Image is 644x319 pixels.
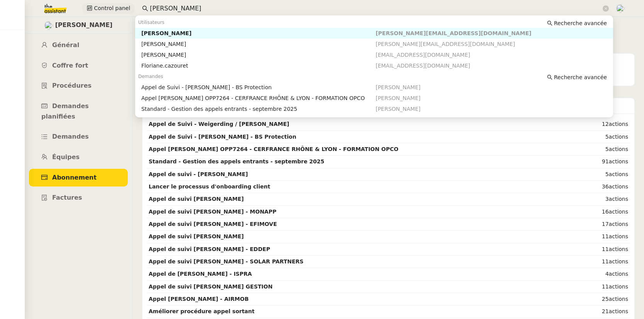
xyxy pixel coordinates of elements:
span: Factures [52,194,82,201]
span: actions [609,258,628,265]
img: users%2FNTfmycKsCFdqp6LX6USf2FmuPJo2%2Favatar%2Fprofile-pic%20(1).png [616,4,625,13]
span: [PERSON_NAME] [55,20,113,31]
span: Demandes planifiées [41,102,89,120]
a: Général [29,36,128,54]
td: 36 [596,181,630,193]
td: 3 [596,193,630,205]
td: 91 [596,156,630,168]
a: Abonnement [29,169,128,187]
span: [PERSON_NAME] [376,84,420,90]
td: 4 [596,268,630,280]
td: 5 [596,143,630,156]
strong: Appel de suivi [PERSON_NAME] - MONAPP [149,209,276,215]
div: Floriane.cazouret [141,62,376,69]
img: users%2FW4OQjB9BRtYK2an7yusO0WsYLsD3%2Favatar%2F28027066-518b-424c-8476-65f2e549ac29 [44,21,53,30]
td: 16 [596,206,630,218]
span: Recherche avancée [554,19,607,27]
a: Demandes planifiées [29,97,128,126]
span: actions [609,221,628,227]
span: Demandes [52,133,89,140]
span: actions [609,246,628,252]
div: [PERSON_NAME] [141,41,376,48]
td: 5 [596,168,630,181]
td: 11 [596,243,630,256]
div: [PERSON_NAME] [141,51,376,58]
span: actions [609,196,628,202]
div: Appel de Suivi - [PERSON_NAME] - BS Protection [141,84,376,91]
span: Procédures [52,82,92,89]
span: [EMAIL_ADDRESS][DOMAIN_NAME] [376,63,470,69]
input: Rechercher [150,3,601,14]
strong: Appel [PERSON_NAME] OPP7264 - CERFRANCE RHÔNE & LYON - FORMATION OPCO [149,146,398,152]
span: actions [609,134,628,140]
span: actions [609,308,628,314]
span: actions [609,233,628,239]
span: actions [609,146,628,152]
span: actions [609,296,628,302]
span: Équipes [52,153,80,161]
span: actions [609,183,628,190]
td: 11 [596,256,630,268]
td: 12 [596,118,630,131]
span: actions [609,121,628,127]
td: 5 [596,131,630,143]
button: Control panel [82,3,135,14]
strong: Améliorer procédure appel sortant [149,308,254,314]
td: 11 [596,231,630,243]
div: Standard - Gestion des appels entrants - septembre 2025 [141,105,376,112]
span: Général [52,41,79,49]
span: Coffre fort [52,62,88,69]
span: Recherche avancée [554,73,607,81]
strong: Appel de suivi [PERSON_NAME] - EDDEP [149,246,270,252]
span: [PERSON_NAME] [376,106,420,112]
strong: Appel de suivi [PERSON_NAME] GESTION [149,283,273,290]
strong: Appel de suivi - [PERSON_NAME] [149,171,248,177]
strong: Appel de suivi [PERSON_NAME] [149,196,244,202]
span: [PERSON_NAME][EMAIL_ADDRESS][DOMAIN_NAME] [376,41,515,47]
a: Procédures [29,77,128,95]
span: actions [609,158,628,165]
span: Utilisateurs [138,20,164,25]
span: actions [609,271,628,277]
strong: Appel de suivi [PERSON_NAME] [149,233,244,239]
span: Demandes [138,74,163,79]
a: Coffre fort [29,57,128,75]
strong: Standard - Gestion des appels entrants - septembre 2025 [149,158,324,165]
td: 21 [596,305,630,318]
span: [PERSON_NAME][EMAIL_ADDRESS][DOMAIN_NAME] [376,30,531,36]
strong: Appel de Suivi - [PERSON_NAME] - BS Protection [149,134,296,140]
div: [PERSON_NAME] [141,30,376,37]
td: 25 [596,293,630,305]
span: Abonnement [52,174,97,181]
div: Appel [PERSON_NAME] OPP7264 - CERFRANCE RHÔNE & LYON - FORMATION OPCO [141,95,376,102]
a: Demandes [29,128,128,146]
span: actions [609,171,628,177]
span: actions [609,283,628,290]
strong: Appel de suivi [PERSON_NAME] - EFIMOVE [149,221,277,227]
td: 17 [596,218,630,231]
span: [PERSON_NAME] [376,95,420,101]
span: [EMAIL_ADDRESS][DOMAIN_NAME] [376,52,470,58]
strong: Lancer le processus d'onboarding client [149,183,270,190]
strong: Appel [PERSON_NAME] - AIRMOB [149,296,249,302]
td: 11 [596,281,630,293]
span: Control panel [94,4,130,13]
span: actions [609,209,628,215]
strong: Appel de [PERSON_NAME] - ISPRA [149,271,252,277]
strong: Appel de suivi [PERSON_NAME] - SOLAR PARTNERS [149,258,303,265]
strong: Appel de Suivi - Weigerding / [PERSON_NAME] [149,121,289,127]
a: Équipes [29,148,128,166]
